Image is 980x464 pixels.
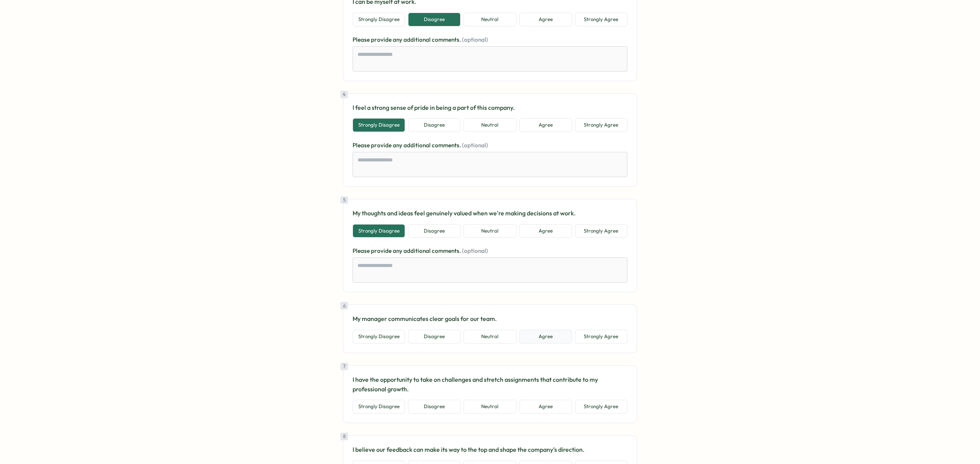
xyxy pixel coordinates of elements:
span: Please [353,36,371,43]
button: Disagree [408,118,461,132]
span: comments. [432,142,462,149]
button: Agree [519,224,572,238]
p: I have the opportunity to take on challenges and stretch assignments that contribute to my profes... [353,375,627,394]
span: any [393,36,403,43]
div: 8 [340,433,348,440]
button: Strongly Disagree [353,330,405,344]
span: (optional) [462,36,488,43]
button: Strongly Disagree [353,224,405,238]
button: Strongly Agree [575,13,627,26]
button: Neutral [464,224,516,238]
span: comments. [432,36,462,43]
button: Agree [519,118,572,132]
span: additional [403,36,432,43]
button: Agree [519,400,572,414]
button: Neutral [464,118,516,132]
button: Disagree [408,400,461,414]
button: Strongly Agree [575,400,627,414]
p: I believe our feedback can make its way to the top and shape the company’s direction. [353,445,627,454]
span: (optional) [462,247,488,254]
button: Agree [519,13,572,26]
div: 7 [340,363,348,370]
span: provide [371,247,393,254]
button: Strongly Disagree [353,13,405,26]
span: provide [371,142,393,149]
div: 6 [340,302,348,309]
span: any [393,142,403,149]
span: comments. [432,247,462,254]
p: My manager communicates clear goals for our team. [353,314,627,324]
span: any [393,247,403,254]
button: Disagree [408,224,461,238]
div: 4 [340,91,348,98]
p: I feel a strong sense of pride in being a part of this company. [353,103,627,112]
button: Strongly Agree [575,118,627,132]
button: Neutral [464,400,516,414]
button: Neutral [464,13,516,26]
span: provide [371,36,393,43]
button: Strongly Agree [575,224,627,238]
span: (optional) [462,142,488,149]
span: Please [353,247,371,254]
p: My thoughts and ideas feel genuinely valued when we're making decisions at work. [353,208,627,218]
button: Strongly Disagree [353,118,405,132]
span: Please [353,142,371,149]
button: Agree [519,330,572,344]
button: Strongly Disagree [353,400,405,414]
button: Disagree [408,330,461,344]
button: Strongly Agree [575,330,627,344]
span: additional [403,247,432,254]
button: Neutral [464,330,516,344]
button: Disagree [408,13,461,26]
div: 5 [340,196,348,204]
span: additional [403,142,432,149]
